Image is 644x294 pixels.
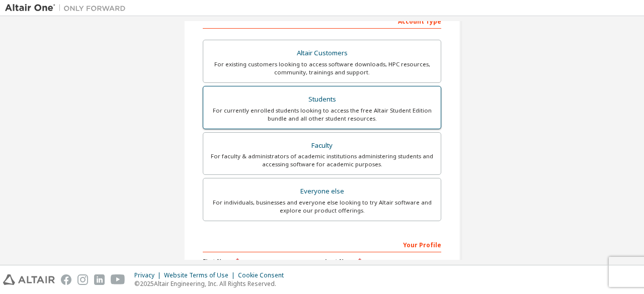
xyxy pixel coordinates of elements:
img: Altair One [5,3,131,13]
div: For faculty & administrators of academic institutions administering students and accessing softwa... [209,152,435,168]
img: linkedin.svg [94,274,105,285]
div: Website Terms of Use [164,271,238,279]
div: Privacy [134,271,164,279]
img: altair_logo.svg [3,274,55,285]
div: For currently enrolled students looking to access the free Altair Student Edition bundle and all ... [209,107,435,123]
div: Everyone else [209,184,435,199]
div: Faculty [209,139,435,153]
div: Cookie Consent [238,271,290,279]
img: instagram.svg [77,274,88,285]
p: © 2025 Altair Engineering, Inc. All Rights Reserved. [134,279,290,288]
img: facebook.svg [61,274,71,285]
div: Account Type [203,13,441,29]
div: For existing customers looking to access software downloads, HPC resources, community, trainings ... [209,60,435,76]
div: Altair Customers [209,46,435,60]
label: First Name [203,257,319,265]
div: For individuals, businesses and everyone else looking to try Altair software and explore our prod... [209,199,435,215]
div: Students [209,92,435,107]
img: youtube.svg [111,274,125,285]
label: Last Name [325,257,441,265]
div: Your Profile [203,236,441,252]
